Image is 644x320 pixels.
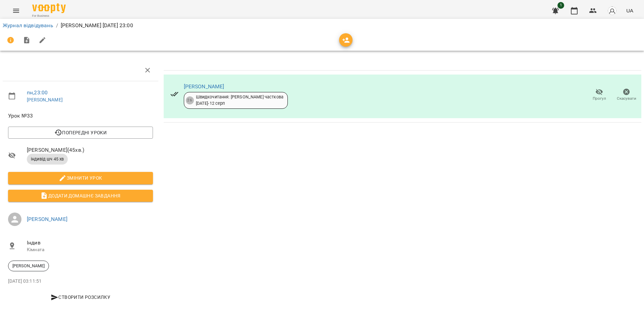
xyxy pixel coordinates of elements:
img: avatar_s.png [607,6,617,15]
button: Додати домашнє завдання [8,190,153,202]
a: пн , 23:00 [27,89,48,96]
span: Попередні уроки [13,129,148,137]
span: For Business [32,14,66,18]
p: [DATE] 03:11:51 [8,278,153,285]
span: Створити розсилку [11,293,150,301]
span: Додати домашнє завдання [13,192,148,200]
div: [PERSON_NAME] [8,261,49,271]
span: 1 [557,2,564,9]
div: Швидкочитання: [PERSON_NAME] часткова [DATE] - 12 серп [196,94,283,106]
button: Прогул [586,86,613,104]
button: UA [624,4,636,17]
span: індивід шч 45 хв [27,156,68,162]
div: 26 [186,96,194,104]
button: Menu [8,3,24,19]
p: [PERSON_NAME] [DATE] 23:00 [61,21,133,30]
a: [PERSON_NAME] [27,216,67,222]
span: Скасувати [617,96,636,101]
nav: breadcrumb [3,21,641,30]
span: UA [626,7,633,14]
img: Voopty Logo [32,3,66,13]
button: Скасувати [613,86,640,104]
a: Журнал відвідувань [3,22,53,29]
span: Урок №33 [8,112,153,120]
button: Створити розсилку [8,291,153,303]
span: [PERSON_NAME] ( 45 хв. ) [27,146,153,154]
button: Попередні уроки [8,127,153,139]
span: Індив [27,239,153,247]
span: Прогул [593,96,606,101]
button: Змінити урок [8,172,153,184]
span: Змінити урок [13,174,148,182]
a: [PERSON_NAME] [27,97,63,102]
span: [PERSON_NAME] [8,263,49,269]
li: / [56,21,58,30]
p: Кімната [27,246,153,253]
a: [PERSON_NAME] [184,83,224,90]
